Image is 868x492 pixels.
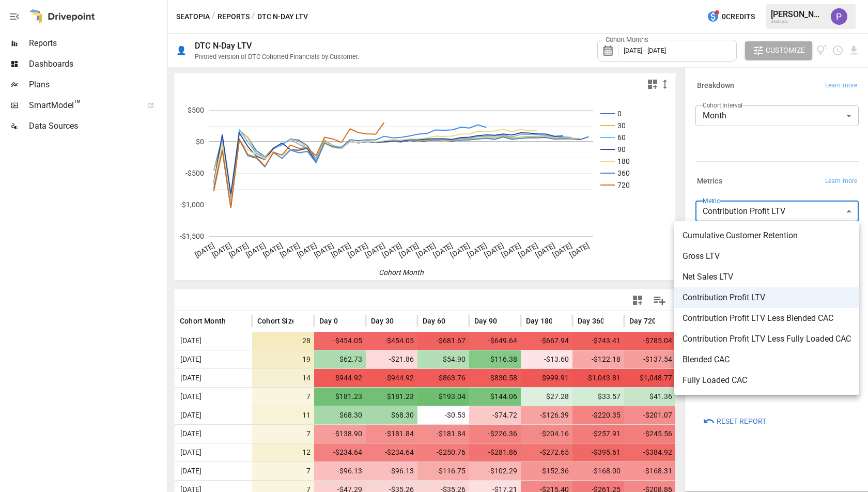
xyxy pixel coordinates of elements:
span: Gross LTV [683,250,851,263]
span: Contribution Profit LTV Less Blended CAC [683,312,851,325]
span: Net Sales LTV [683,271,851,283]
span: Fully Loaded CAC [683,374,851,387]
span: Blended CAC [683,353,851,366]
span: Contribution Profit LTV Less Fully Loaded CAC [683,333,851,345]
span: Contribution Profit LTV [683,291,851,304]
span: Cumulative Customer Retention [683,229,851,242]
